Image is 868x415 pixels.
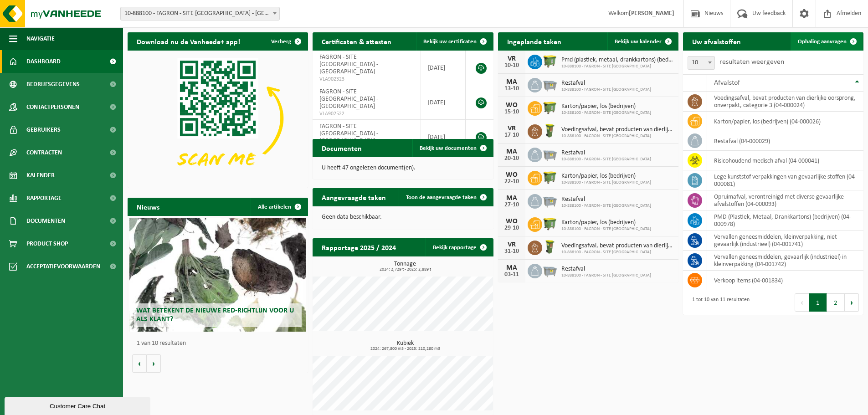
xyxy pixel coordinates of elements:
[26,255,100,278] span: Acceptatievoorwaarden
[399,188,493,206] a: Toon de aangevraagde taken
[791,32,863,51] a: Ophaling aanvragen
[26,96,79,118] span: Contactpersonen
[503,62,521,69] div: 10-10
[26,141,62,164] span: Contracten
[498,32,570,50] h2: Ingeplande taken
[683,32,750,50] h2: Uw afvalstoffen
[714,79,740,87] span: Afvalstof
[416,32,493,51] a: Bekijk uw certificaten
[542,262,558,278] img: WB-2500-GAL-GY-04
[313,238,405,256] h2: Rapportage 2025 / 2024
[26,118,61,141] span: Gebruikers
[26,164,55,187] span: Kalender
[561,103,651,110] span: Karton/papier, los (bedrijven)
[615,39,662,45] span: Bekijk uw kalender
[503,86,521,92] div: 13-10
[26,50,61,73] span: Dashboard
[561,226,651,232] span: 10-888100 - FAGRON - SITE [GEOGRAPHIC_DATA]
[561,203,651,209] span: 10-888100 - FAGRON - SITE [GEOGRAPHIC_DATA]
[313,188,395,206] h2: Aangevraagde taken
[503,225,521,231] div: 29-10
[561,266,651,273] span: Restafval
[707,131,863,151] td: restafval (04-000029)
[607,32,678,51] a: Bekijk uw kalender
[503,264,521,272] div: MA
[26,27,55,50] span: Navigatie
[707,112,863,131] td: karton/papier, los (bedrijven) (04-000026)
[503,78,521,86] div: MA
[795,293,809,312] button: Previous
[688,56,714,69] span: 10
[561,149,651,157] span: Restafval
[421,120,466,154] td: [DATE]
[317,261,493,272] h3: Tonnage
[629,10,674,17] strong: [PERSON_NAME]
[319,123,378,144] span: FAGRON - SITE [GEOGRAPHIC_DATA] - [GEOGRAPHIC_DATA]
[421,85,466,120] td: [DATE]
[137,340,303,347] p: 1 van 10 resultaten
[503,248,521,255] div: 31-10
[128,32,249,50] h2: Download nu de Vanheede+ app!
[503,202,521,208] div: 27-10
[707,190,863,210] td: opruimafval, verontreinigd met diverse gevaarlijke afvalstoffen (04-000093)
[561,110,651,116] span: 10-888100 - FAGRON - SITE [GEOGRAPHIC_DATA]
[827,293,845,312] button: 2
[26,73,80,96] span: Bedrijfsgegevens
[561,173,651,180] span: Karton/papier, los (bedrijven)
[542,77,558,92] img: WB-2500-GAL-GY-04
[542,146,558,162] img: WB-2500-GAL-GY-04
[503,132,521,138] div: 17-10
[542,216,558,231] img: WB-1100-HPE-GN-50
[128,51,308,186] img: Download de VHEPlus App
[809,293,827,312] button: 1
[561,56,674,64] span: Pmd (plastiek, metaal, drankkartons) (bedrijven)
[129,218,306,332] a: Wat betekent de nieuwe RED-richtlijn voor u als klant?
[423,39,477,45] span: Bekijk uw certificaten
[317,347,493,351] span: 2024: 267,800 m3 - 2025: 210,280 m3
[561,126,674,133] span: Voedingsafval, bevat producten van dierlijke oorsprong, onverpakt, categorie 3
[503,241,521,248] div: VR
[319,54,378,75] span: FAGRON - SITE [GEOGRAPHIC_DATA] - [GEOGRAPHIC_DATA]
[542,193,558,208] img: WB-2500-GAL-GY-04
[503,125,521,132] div: VR
[319,88,378,110] span: FAGRON - SITE [GEOGRAPHIC_DATA] - [GEOGRAPHIC_DATA]
[542,53,558,69] img: WB-1100-HPE-GN-50
[561,80,651,87] span: Restafval
[688,56,715,70] span: 10
[719,58,784,66] label: resultaten weergeven
[317,340,493,351] h3: Kubiek
[561,196,651,203] span: Restafval
[322,165,484,171] p: U heeft 47 ongelezen document(en).
[503,272,521,278] div: 03-11
[707,251,863,271] td: vervallen geneesmiddelen, gevaarlijk (industrieel) in kleinverpakking (04-001742)
[503,148,521,155] div: MA
[5,395,152,415] iframe: chat widget
[313,139,371,157] h2: Documenten
[421,51,466,85] td: [DATE]
[147,354,161,373] button: Volgende
[542,239,558,255] img: WB-0060-HPE-GN-50
[503,102,521,109] div: WO
[707,92,863,112] td: voedingsafval, bevat producten van dierlijke oorsprong, onverpakt, categorie 3 (04-000024)
[26,232,68,255] span: Product Shop
[503,55,521,62] div: VR
[322,214,484,220] p: Geen data beschikbaar.
[798,39,847,45] span: Ophaling aanvragen
[688,292,750,313] div: 1 tot 10 van 11 resultaten
[503,171,521,179] div: WO
[264,32,307,51] button: Verberg
[561,250,674,255] span: 10-888100 - FAGRON - SITE [GEOGRAPHIC_DATA]
[26,187,62,210] span: Rapportage
[503,109,521,115] div: 15-10
[707,210,863,231] td: PMD (Plastiek, Metaal, Drankkartons) (bedrijven) (04-000978)
[845,293,859,312] button: Next
[707,231,863,251] td: vervallen geneesmiddelen, kleinverpakking, niet gevaarlijk (industrieel) (04-001741)
[412,139,493,157] a: Bekijk uw documenten
[542,123,558,138] img: WB-0060-HPE-GN-50
[503,218,521,225] div: WO
[561,87,651,92] span: 10-888100 - FAGRON - SITE [GEOGRAPHIC_DATA]
[26,210,65,232] span: Documenten
[420,145,477,151] span: Bekijk uw documenten
[707,151,863,170] td: risicohoudend medisch afval (04-000041)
